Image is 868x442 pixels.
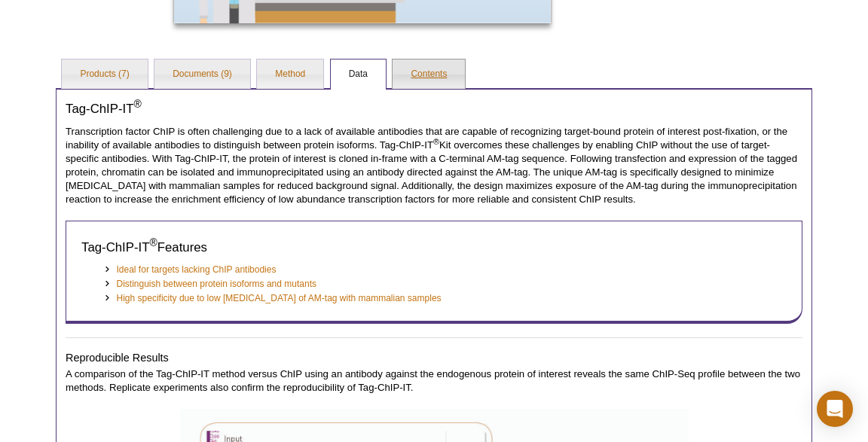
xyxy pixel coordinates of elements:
[331,59,386,90] a: Data
[62,59,147,90] a: Products (7)
[257,59,323,90] a: Method
[66,351,169,364] a: Reproducible Results
[433,136,439,145] sup: ®
[149,236,157,248] sup: ®
[81,240,787,255] h3: Tag-ChIP-IT Features
[66,125,802,206] p: Transcription factor ChIP is often challenging due to a lack of available antibodies that are cap...
[117,291,442,305] a: High specificity due to low [MEDICAL_DATA] of AM-tag with mammalian samples
[133,99,141,111] sup: ®
[66,367,802,395] p: A comparison of the Tag-ChIP-IT method versus ChIP using an antibody against the endogenous prote...
[154,59,250,90] a: Documents (9)
[117,277,316,291] a: Distinguish between protein isoforms and mutants
[117,263,277,276] a: Ideal for targets lacking ChIP antibodies
[66,102,802,117] h3: Tag-ChIP-IT
[817,391,853,427] div: Open Intercom Messenger
[393,59,465,90] a: Contents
